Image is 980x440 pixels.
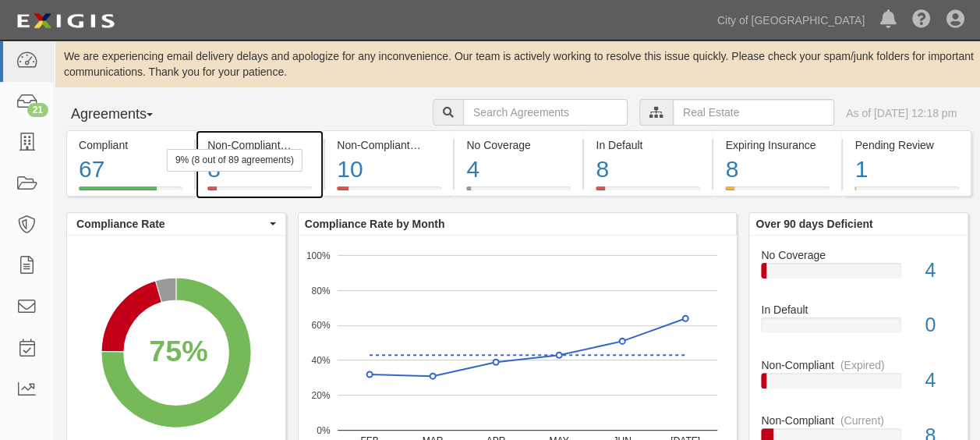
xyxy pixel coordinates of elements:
[463,99,628,126] input: Search Agreements
[67,213,285,235] button: Compliance Rate
[149,331,207,373] div: 75%
[455,186,582,199] a: No Coverage4
[913,257,968,285] div: 4
[55,48,980,80] div: We are experiencing email delivery delays and apologize for any inconvenience. Our team is active...
[749,302,968,318] div: In Default
[761,357,956,413] a: Non-Compliant(Expired)4
[317,424,331,435] text: 0%
[466,153,571,186] div: 4
[725,153,830,186] div: 8
[713,186,841,199] a: Expiring Insurance8
[286,137,330,153] div: (Current)
[167,149,302,172] div: 9% (8 out of 89 agreements)
[749,247,968,263] div: No Coverage
[66,99,183,130] button: Agreements
[207,137,312,153] div: Non-Compliant (Current)
[725,137,830,153] div: Expiring Insurance
[596,153,700,186] div: 8
[761,247,956,303] a: No Coverage4
[913,367,968,395] div: 4
[913,311,968,339] div: 0
[325,186,453,199] a: Non-Compliant(Expired)10
[584,186,712,199] a: In Default8
[755,218,872,230] b: Over 90 days Deficient
[66,186,194,199] a: Compliant67
[840,413,884,428] div: (Current)
[311,355,330,366] text: 40%
[311,320,330,331] text: 60%
[843,186,971,199] a: Pending Review1
[79,137,182,153] div: Compliant
[749,413,968,428] div: Non-Compliant
[76,216,266,232] span: Compliance Rate
[337,137,441,153] div: Non-Compliant (Expired)
[79,153,182,186] div: 67
[673,99,834,126] input: Real Estate
[306,250,331,261] text: 100%
[196,186,324,199] a: Non-Compliant(Current)89% (8 out of 89 agreements)
[416,137,461,153] div: (Expired)
[761,302,956,357] a: In Default0
[305,218,445,230] b: Compliance Rate by Month
[337,153,441,186] div: 10
[912,11,931,30] i: Help Center - Complianz
[846,105,957,121] div: As of [DATE] 12:18 pm
[709,5,872,36] a: City of [GEOGRAPHIC_DATA]
[12,7,119,35] img: logo-5460c22ac91f19d4615b14bd174203de0afe785f0fc80cf4dbbc73dc1793850b.png
[854,137,958,153] div: Pending Review
[311,285,330,296] text: 80%
[749,357,968,373] div: Non-Compliant
[854,153,958,186] div: 1
[466,137,571,153] div: No Coverage
[840,357,885,373] div: (Expired)
[311,390,330,401] text: 20%
[596,137,700,153] div: In Default
[27,103,48,117] div: 21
